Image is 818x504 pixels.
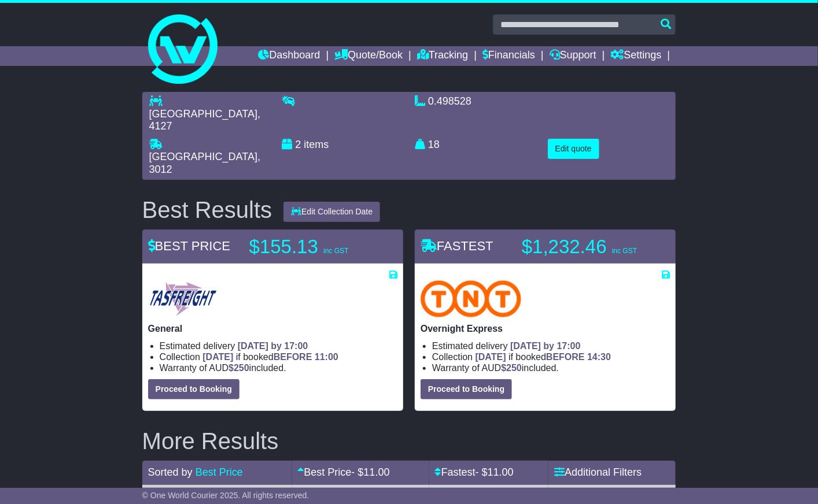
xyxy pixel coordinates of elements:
[587,352,611,362] span: 14:30
[522,235,666,258] p: $1,232.46
[611,46,662,66] a: Settings
[149,151,260,175] span: , 3012
[352,466,390,478] span: - $
[295,139,301,150] span: 2
[149,108,260,132] span: , 4127
[501,363,522,373] span: $
[476,466,514,478] span: - $
[229,363,249,373] span: $
[612,247,637,255] span: inc GST
[142,428,676,454] h2: More Results
[428,95,471,107] span: 0.498528
[202,352,233,362] span: [DATE]
[421,379,512,399] button: Proceed to Booking
[148,379,239,399] button: Proceed to Booking
[323,247,348,255] span: inc GST
[476,352,611,362] span: if booked
[435,466,514,478] a: Fastest- $11.00
[258,46,320,66] a: Dashboard
[548,139,599,159] button: Edit quote
[488,466,514,478] span: 11.00
[476,352,506,362] span: [DATE]
[160,351,397,362] li: Collection
[432,340,670,351] li: Estimated delivery
[482,46,535,66] a: Financials
[149,151,257,162] span: [GEOGRAPHIC_DATA]
[421,323,670,334] p: Overnight Express
[334,46,403,66] a: Quote/Book
[283,202,380,222] button: Edit Collection Date
[202,352,338,362] span: if booked
[148,280,218,317] img: Tasfreight: General
[249,235,394,258] p: $155.13
[417,46,468,66] a: Tracking
[550,46,596,66] a: Support
[298,466,390,478] a: Best Price- $11.00
[421,280,521,317] img: TNT Domestic: Overnight Express
[148,466,193,478] span: Sorted by
[137,197,278,223] div: Best Results
[421,239,493,253] span: FASTEST
[432,362,670,373] li: Warranty of AUD included.
[149,108,257,120] span: [GEOGRAPHIC_DATA]
[304,139,329,150] span: items
[196,466,243,478] a: Best Price
[238,341,308,351] span: [DATE] by 17:00
[148,239,230,253] span: BEST PRICE
[510,341,581,351] span: [DATE] by 17:00
[234,363,249,373] span: 250
[160,340,397,351] li: Estimated delivery
[315,352,338,362] span: 11:00
[364,466,390,478] span: 11.00
[428,139,440,150] span: 18
[142,491,309,500] span: © One World Courier 2025. All rights reserved.
[274,352,312,362] span: BEFORE
[506,363,522,373] span: 250
[160,362,397,373] li: Warranty of AUD included.
[554,466,642,478] a: Additional Filters
[432,351,670,362] li: Collection
[148,323,397,334] p: General
[546,352,585,362] span: BEFORE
